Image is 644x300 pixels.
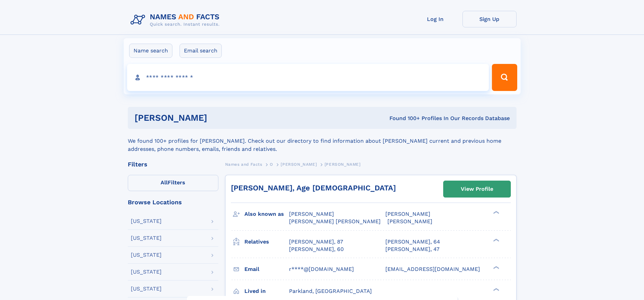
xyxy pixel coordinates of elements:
[492,287,500,292] div: ❯
[244,208,289,220] h3: Also known as
[128,11,225,29] img: Logo Names and Facts
[444,181,510,197] a: View Profile
[385,266,480,272] span: [EMAIL_ADDRESS][DOMAIN_NAME]
[131,286,162,292] div: [US_STATE]
[131,252,162,258] div: [US_STATE]
[298,115,510,122] div: Found 100+ Profiles In Our Records Database
[128,161,218,167] div: Filters
[289,246,344,253] a: [PERSON_NAME], 60
[281,160,317,168] a: [PERSON_NAME]
[131,235,162,241] div: [US_STATE]
[325,162,361,167] span: [PERSON_NAME]
[408,11,462,27] a: Log In
[127,64,489,91] input: search input
[385,246,439,253] a: [PERSON_NAME], 47
[231,184,396,192] a: [PERSON_NAME], Age [DEMOGRAPHIC_DATA]
[289,211,334,217] span: [PERSON_NAME]
[131,269,162,275] div: [US_STATE]
[289,288,372,294] span: Parkland, [GEOGRAPHIC_DATA]
[289,238,343,246] a: [PERSON_NAME], 87
[129,44,172,58] label: Name search
[270,162,273,167] span: O
[244,236,289,248] h3: Relatives
[161,179,168,186] span: All
[385,211,430,217] span: [PERSON_NAME]
[492,210,500,215] div: ❯
[131,218,162,224] div: [US_STATE]
[244,263,289,275] h3: Email
[281,162,317,167] span: [PERSON_NAME]
[492,64,517,91] button: Search Button
[385,238,440,246] a: [PERSON_NAME], 64
[289,218,381,225] span: [PERSON_NAME] [PERSON_NAME]
[180,44,222,58] label: Email search
[492,238,500,242] div: ❯
[135,114,299,122] h1: [PERSON_NAME]
[128,199,218,205] div: Browse Locations
[270,160,273,168] a: O
[128,129,517,153] div: We found 100+ profiles for [PERSON_NAME]. Check out our directory to find information about [PERS...
[244,285,289,297] h3: Lived in
[492,265,500,270] div: ❯
[128,175,218,191] label: Filters
[462,11,517,27] a: Sign Up
[461,181,493,197] div: View Profile
[225,160,262,168] a: Names and Facts
[387,218,432,225] span: [PERSON_NAME]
